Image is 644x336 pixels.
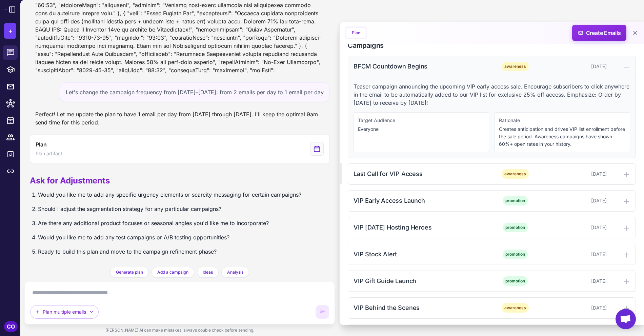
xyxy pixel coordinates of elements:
div: [DATE] [540,251,607,258]
div: [DATE] [540,277,607,285]
div: [PERSON_NAME] AI can make mistakes, always double check before sending. [24,324,335,336]
button: Plan multiple emails [30,305,99,319]
p: Everyone [358,125,485,133]
span: awareness [502,62,529,71]
button: View generated Plan [30,135,329,163]
div: [DATE] [540,63,607,70]
span: promotion [503,196,528,205]
span: Ideas [203,269,213,275]
span: awareness [502,303,529,313]
div: BFCM Countdown Begins [354,62,490,71]
span: Add a campaign [157,269,188,275]
div: VIP Early Access Launch [354,196,490,205]
span: Analysis [227,269,243,275]
button: Generate plan [110,267,149,278]
button: + [4,23,16,39]
div: VIP [DATE] Hosting Heroes [354,223,490,232]
div: CO [4,321,18,332]
div: [DATE] [540,197,607,204]
div: Open chat [616,309,636,329]
h2: Campaigns [348,40,636,51]
button: Ideas [197,267,219,278]
p: Creates anticipation and drives VIP list enrollment before the sale period. Awareness campaigns h... [499,125,626,148]
div: Let's change the campaign frequency from [DATE]–[DATE]: from 2 emails per day to 1 email per day [60,82,329,102]
span: awareness [502,169,529,179]
span: Generate plan [116,269,143,275]
div: Perfect! Let me update the plan to have 1 email per day from [DATE] through [DATE]. I'll keep the... [30,107,329,129]
div: [DATE] [540,170,607,178]
div: VIP Behind the Scenes [354,303,490,312]
div: VIP Stock Alert [354,250,490,259]
div: Target Audience [358,117,485,124]
span: promotion [503,276,528,286]
div: [DATE] [540,224,607,231]
span: Create Emails [570,25,629,41]
p: Should I adjust the segmentation strategy for any particular campaigns? [38,204,301,213]
span: + [8,26,13,36]
span: Plan [36,140,46,149]
button: Add a campaign [152,267,194,278]
div: VIP Gift Guide Launch [354,276,490,285]
p: Are there any additional product focuses or seasonal angles you'd like me to incorporate? [38,219,301,228]
button: Plan [346,28,366,38]
p: Teaser campaign announcing the upcoming VIP early access sale. Encourage subscribers to click any... [354,82,630,107]
p: Would you like me to add any specific urgency elements or scarcity messaging for certain campaigns? [38,190,301,199]
span: promotion [503,223,528,232]
h2: Ask for Adjustments [30,175,301,186]
div: Rationale [499,117,626,124]
button: Analysis [221,267,249,278]
div: [DATE] [540,304,607,312]
button: Create Emails [572,25,626,41]
p: Ready to build this plan and move to the campaign refinement phase? [38,247,301,256]
div: Last Call for VIP Access [354,169,490,178]
span: promotion [503,250,528,259]
p: Would you like me to add any test campaigns or A/B testing opportunities? [38,233,301,242]
span: Plan artifact [36,150,62,157]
